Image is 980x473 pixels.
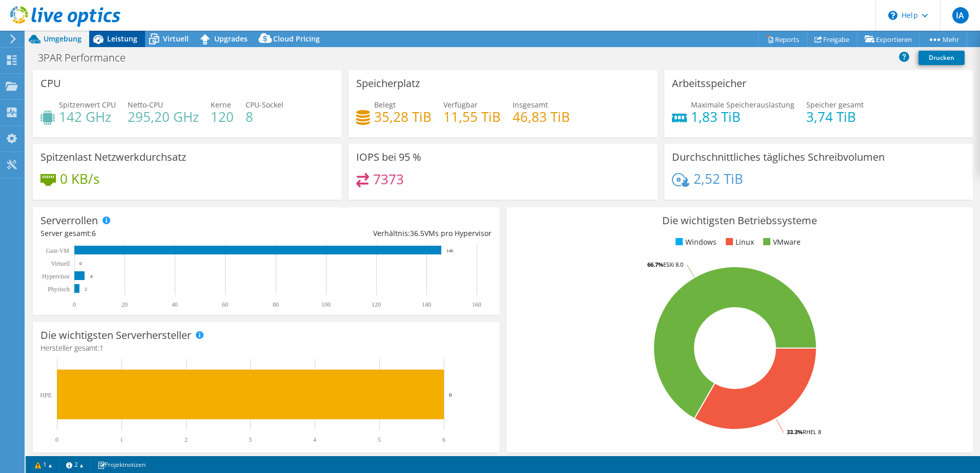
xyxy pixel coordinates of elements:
[691,111,794,122] h4: 1,83 TiB
[723,236,754,248] li: Linux
[172,301,178,308] text: 40
[758,31,807,47] a: Reports
[120,436,123,443] text: 1
[374,100,396,110] span: Belegt
[73,301,76,308] text: 0
[40,215,98,226] h3: Serverrollen
[46,247,70,254] text: Gast-VM
[211,100,231,110] span: Kerne
[185,436,188,443] text: 2
[121,301,128,308] text: 20
[79,261,82,266] text: 0
[806,111,864,122] h4: 3,74 TiB
[33,52,141,63] h1: 3PAR Performance
[472,301,481,308] text: 160
[128,111,199,122] h4: 295,20 GHz
[321,301,331,308] text: 100
[672,152,885,163] h3: Durchschnittliches tägliches Schreibvolumen
[513,100,548,110] span: Insgesamt
[446,248,454,253] text: 146
[59,458,91,471] a: 2
[249,436,252,443] text: 3
[222,301,228,308] text: 60
[28,458,59,471] a: 1
[918,51,965,65] a: Drucken
[443,100,478,110] span: Verfügbar
[90,274,93,279] text: 4
[48,286,70,293] text: Physisch
[51,260,70,267] text: Virtuell
[888,11,897,20] svg: \n
[40,330,191,341] h3: Die wichtigsten Serverhersteller
[920,31,967,47] a: Mehr
[513,111,570,122] h4: 46,83 TiB
[672,78,746,89] h3: Arbeitsspeicher
[673,236,717,248] li: Windows
[787,428,803,436] tspan: 33.3%
[59,100,116,110] span: Spitzenwert CPU
[378,436,381,443] text: 5
[40,342,492,354] h4: Hersteller gesamt:
[107,34,137,44] span: Leistung
[40,78,61,89] h3: CPU
[246,111,283,122] h4: 8
[693,173,743,184] h4: 2,52 TiB
[273,301,279,308] text: 80
[356,152,421,163] h3: IOPS bei 95 %
[59,111,116,122] h4: 142 GHz
[443,111,501,122] h4: 11,55 TiB
[442,436,445,443] text: 6
[99,343,104,353] span: 1
[85,287,87,292] text: 2
[374,111,432,122] h4: 35,28 TiB
[40,228,266,239] div: Server gesamt:
[422,301,431,308] text: 140
[807,31,857,47] a: Freigabe
[647,261,663,268] tspan: 66.7%
[40,152,186,163] h3: Spitzenlast Netzwerkdurchsatz
[761,236,801,248] li: VMware
[40,392,52,399] text: HPE
[373,174,404,185] h4: 7373
[60,173,99,184] h4: 0 KB/s
[42,273,70,280] text: Hypervisor
[313,436,316,443] text: 4
[952,7,969,24] span: IA
[449,392,452,398] text: 6
[44,34,81,44] span: Umgebung
[92,228,96,238] span: 6
[806,100,864,110] span: Speicher gesamt
[273,34,320,44] span: Cloud Pricing
[90,458,153,471] a: Projektnotizen
[211,111,234,122] h4: 120
[246,100,283,110] span: CPU-Sockel
[266,228,492,239] div: Verhältnis: VMs pro Hypervisor
[410,228,424,238] span: 36.5
[163,34,189,44] span: Virtuell
[128,100,163,110] span: Netto-CPU
[663,261,683,268] tspan: ESXi 8.0
[514,215,965,226] h3: Die wichtigsten Betriebssysteme
[214,34,248,44] span: Upgrades
[857,31,920,47] a: Exportieren
[691,100,794,110] span: Maximale Speicherauslastung
[803,428,821,436] tspan: RHEL 8
[372,301,381,308] text: 120
[356,78,420,89] h3: Speicherplatz
[55,436,58,443] text: 0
